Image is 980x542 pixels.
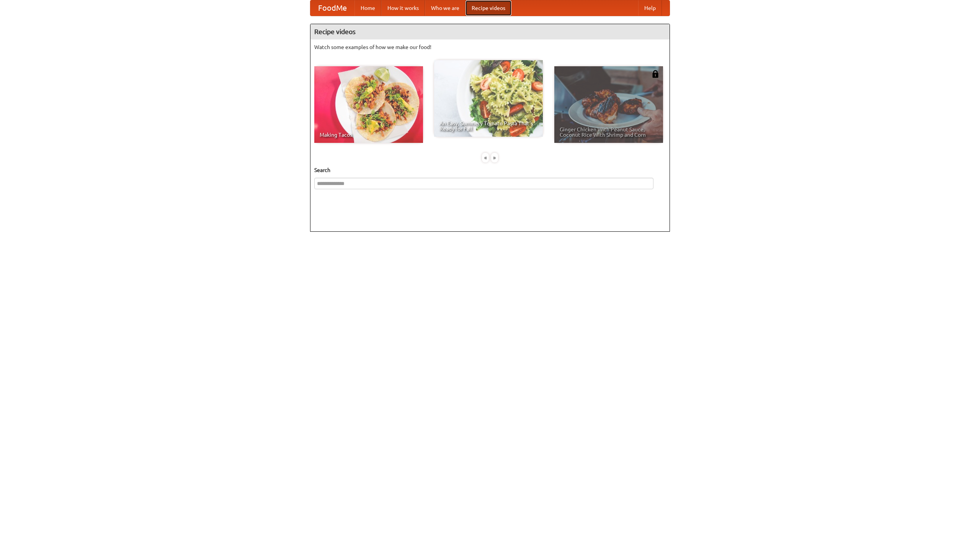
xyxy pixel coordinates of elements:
span: An Easy, Summery Tomato Pasta That's Ready for Fall [439,121,537,131]
a: Making Tacos [314,66,423,143]
a: Help [638,0,662,16]
h5: Search [314,166,666,174]
a: Recipe videos [465,0,511,16]
a: Home [354,0,381,16]
div: » [491,153,498,162]
span: Making Tacos [320,132,418,138]
a: How it works [381,0,425,16]
div: « [482,153,489,162]
a: An Easy, Summery Tomato Pasta That's Ready for Fall [434,60,543,137]
a: Who we are [425,0,465,16]
h4: Recipe videos [310,24,670,39]
img: 483408.png [652,70,659,78]
a: FoodMe [310,0,354,16]
p: Watch some examples of how we make our food! [314,43,666,51]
